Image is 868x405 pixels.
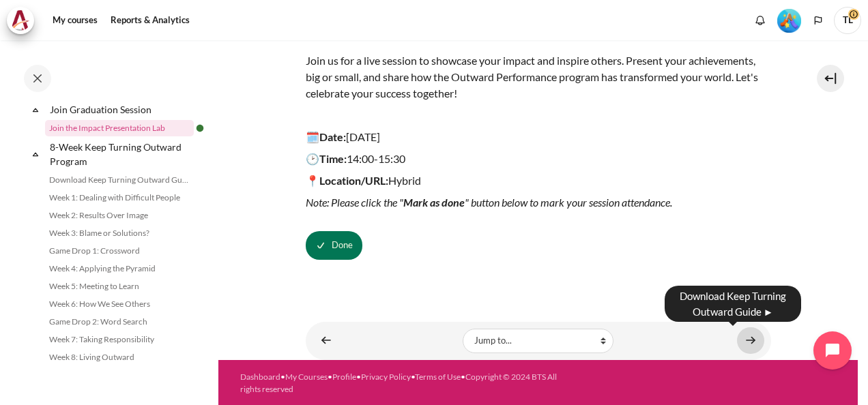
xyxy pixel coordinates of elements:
a: Week 1: Dealing with Difficult People [45,190,194,206]
em: Note: Please click the " " button below to mark your session attendance. [306,196,672,209]
a: 8-Week Keep Turning Outward Program [48,138,194,170]
div: Show notification window with no new notifications [750,10,770,31]
div: Download Keep Turning Outward Guide ► [665,286,801,322]
a: User menu [834,7,861,34]
a: Week 3: Blame or Solutions? [45,225,194,241]
a: Profile [332,372,356,382]
p: Hybrid [306,172,771,189]
a: Level #5 [772,7,807,33]
span: Join us for a live session to showcase your impact and inspire others. Present your achievements,... [306,54,758,100]
span: Done [332,239,353,252]
a: Week 2: Results Over Image [45,207,194,224]
strong: Mark as done [403,196,465,209]
strong: 🗓️Date: [306,130,346,143]
a: Week 5: Meeting to Learn [45,278,194,295]
button: Languages [808,10,828,31]
a: My courses [48,7,102,34]
a: Week 6: How We See Others [45,296,194,312]
strong: 🕑Time: [306,152,347,165]
strong: 📍Location/URL: [306,174,388,187]
span: Collapse [29,147,42,161]
a: Dashboard [240,372,280,382]
a: Join the Impact Presentation Lab [45,120,194,136]
a: Game Drop 1: Crossword [45,243,194,259]
button: Join the Impact Presentation Lab is marked as done. Press to undo. [306,231,362,260]
span: TL [834,7,861,34]
div: • • • • • [240,371,560,395]
span: 14:00-15:30 [306,152,405,165]
img: Level #5 [777,9,801,33]
img: Done [194,122,206,134]
a: Week 8: Living Outward [45,349,194,365]
span: Collapse [29,103,42,117]
a: Reports & Analytics [106,7,194,34]
a: Copyright © 2024 BTS All rights reserved [240,372,557,394]
p: [DATE] [306,129,771,145]
a: Architeck Architeck [7,7,41,34]
div: Level #5 [777,7,801,33]
a: Download Keep Turning Outward Guide [45,172,194,188]
a: Game Drop 2: Word Search [45,314,194,330]
a: Privacy Policy [361,372,411,382]
a: Terms of Use [415,372,461,382]
a: Join Graduation Session [48,100,194,119]
a: My Courses [285,372,328,382]
img: Architeck [11,10,30,31]
a: Week 4: Applying the Pyramid [45,260,194,277]
a: Week 7: Taking Responsibility [45,331,194,348]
